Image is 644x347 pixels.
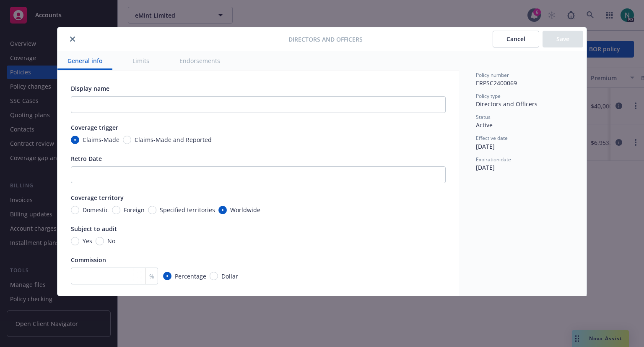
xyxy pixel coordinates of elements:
button: Cancel [493,31,539,47]
span: Percentage [175,272,206,281]
span: Retro Date [71,155,102,163]
span: Premium [71,295,97,303]
span: Subject to audit [71,225,117,233]
input: Specified territories [148,206,156,214]
span: Policy type [476,92,501,100]
button: Limits [122,51,159,70]
span: Minimum Earned Premium [278,295,355,303]
span: Directors and Officers [476,100,538,108]
span: [DATE] [476,142,495,150]
input: Yes [71,237,79,245]
span: No [107,237,115,245]
input: Claims-Made [71,136,79,144]
input: Domestic [71,206,79,214]
span: Expiration date [476,156,511,163]
span: Claims-Made [83,135,119,144]
input: Dollar [210,272,218,280]
span: % [149,272,154,281]
span: Dollar [221,272,238,281]
input: Foreign [112,206,120,214]
button: General info [57,51,112,70]
input: Percentage [163,272,171,280]
span: Claims-Made and Reported [135,135,212,144]
button: Endorsements [169,51,230,70]
span: Coverage territory [71,194,124,202]
span: Directors and Officers [288,35,363,44]
span: Active [476,121,493,129]
span: Policy number [476,71,509,79]
span: Foreign [124,205,145,214]
span: Effective date [476,134,508,142]
span: Worldwide [230,205,260,214]
button: close [68,34,78,44]
span: Domestic [83,205,109,214]
span: Specified territories [160,205,215,214]
span: Display name [71,84,109,92]
input: Worldwide [218,206,227,214]
span: Yes [83,237,92,245]
input: Claims-Made and Reported [123,136,131,144]
span: Commission [71,256,106,264]
span: Status [476,113,491,121]
span: Coverage trigger [71,124,118,131]
input: No [96,237,104,245]
span: [DATE] [476,163,495,171]
span: ERPSC2400069 [476,79,517,87]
